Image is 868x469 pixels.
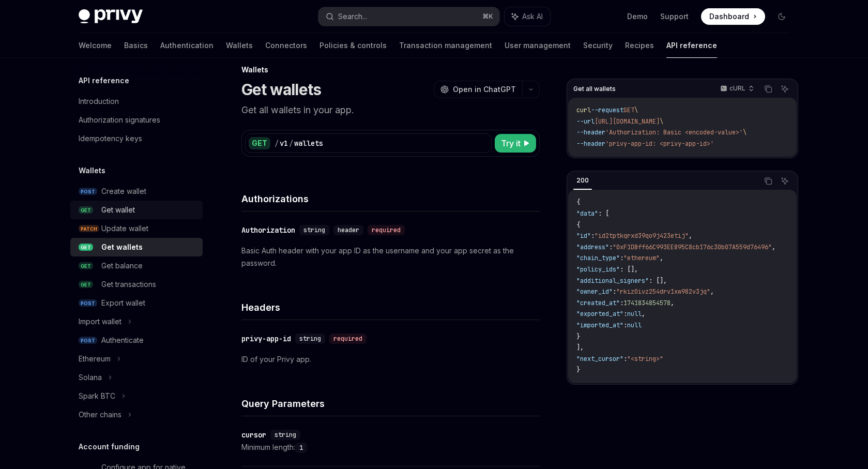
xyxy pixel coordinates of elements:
span: header [338,226,359,234]
a: POSTExport wallet [70,294,203,312]
span: POST [79,299,97,307]
div: Create wallet [101,185,146,198]
span: --header [576,140,605,148]
div: Minimum length: [241,441,540,453]
a: Wallets [226,33,253,58]
span: Dashboard [709,11,749,22]
a: GETGet transactions [70,275,203,294]
a: GETGet balance [70,256,203,275]
button: Open in ChatGPT [434,81,522,98]
span: GET [79,244,93,251]
div: Get wallets [101,241,143,253]
div: Ethereum [79,353,111,365]
span: "data" [576,209,598,218]
span: "chain_type" [576,254,620,262]
span: 1741834854578 [623,299,671,307]
div: / [275,138,279,148]
div: / [289,138,293,148]
span: "owner_id" [576,288,613,296]
span: : [620,299,623,307]
div: Get balance [101,260,143,272]
span: 'Authorization: Basic <encoded-value>' [605,128,743,137]
span: "exported_at" [576,310,623,318]
button: Try it [495,134,536,153]
span: : [], [620,265,638,274]
span: : [623,355,627,363]
span: , [772,243,775,251]
h1: Get wallets [241,80,322,99]
span: "address" [576,243,609,251]
span: : [623,321,627,329]
button: Ask AI [505,7,550,26]
h5: Account funding [79,441,140,453]
span: Try it [501,137,521,149]
span: POST [79,188,97,195]
div: Wallets [241,65,540,75]
button: Ask AI [778,82,791,96]
span: } [576,332,580,341]
div: Search... [338,10,367,23]
h4: Query Parameters [241,397,540,411]
span: \ [743,128,747,137]
img: dark logo [79,9,143,24]
span: "imported_at" [576,321,623,329]
a: Recipes [625,33,654,58]
span: , [642,310,645,318]
div: privy-app-id [241,334,291,344]
span: PATCH [79,225,99,233]
a: Demo [627,11,648,22]
div: required [329,334,367,344]
h4: Headers [241,300,540,314]
span: --url [576,117,595,126]
span: \ [660,117,663,126]
button: Copy the contents from the code block [762,174,775,188]
a: Policies & controls [319,33,387,58]
a: GETGet wallet [70,201,203,219]
a: Authorization signatures [70,111,203,129]
span: "<string>" [627,355,663,363]
a: User management [505,33,571,58]
div: 200 [573,174,592,187]
div: Import wallet [79,315,121,328]
div: required [368,225,405,235]
span: ], [576,343,584,352]
span: --header [576,128,605,137]
div: Export wallet [101,297,145,309]
span: : [ [598,209,609,218]
a: Basics [124,33,148,58]
span: "policy_ids" [576,265,620,274]
span: GET [79,262,93,270]
span: POST [79,337,97,344]
a: GETGet wallets [70,238,203,256]
p: ID of your Privy app. [241,353,540,366]
span: "ethereum" [623,254,660,262]
a: POSTCreate wallet [70,182,203,201]
div: cursor [241,430,266,440]
span: : [623,310,627,318]
span: Ask AI [522,11,543,22]
a: PATCHUpdate wallet [70,219,203,238]
span: null [627,321,642,329]
span: : [620,254,623,262]
div: Get wallet [101,204,135,216]
a: Support [660,11,689,22]
span: } [576,366,580,374]
div: Update wallet [101,222,148,235]
span: GET [79,281,93,289]
div: Authorization signatures [79,114,160,126]
span: Open in ChatGPT [453,84,516,95]
a: API reference [666,33,717,58]
a: Idempotency keys [70,129,203,148]
h4: Authorizations [241,192,540,206]
span: { [576,221,580,229]
a: POSTAuthenticate [70,331,203,350]
span: : [591,232,595,240]
div: Other chains [79,409,121,421]
button: Copy the contents from the code block [762,82,775,96]
h5: Wallets [79,164,105,177]
span: "created_at" [576,299,620,307]
div: Authorization [241,225,295,235]
div: wallets [294,138,323,148]
p: cURL [729,84,745,93]
span: null [627,310,642,318]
